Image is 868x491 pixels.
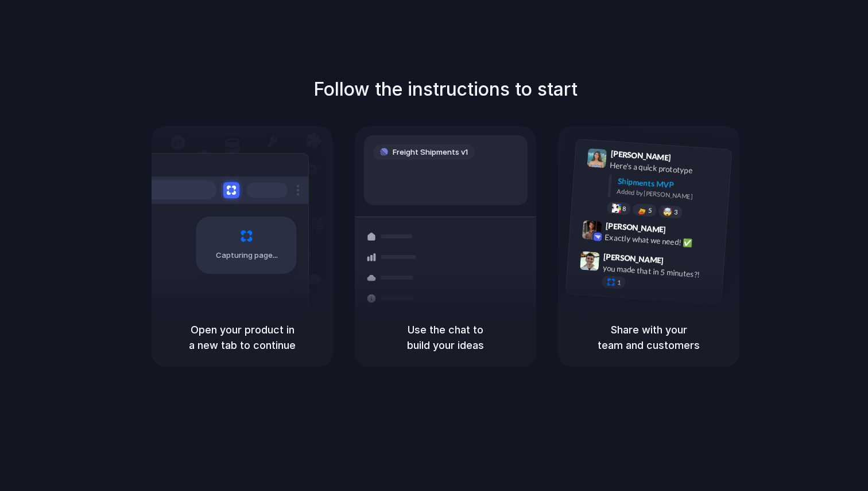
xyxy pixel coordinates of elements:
span: 8 [622,205,626,211]
span: 1 [617,280,621,286]
div: Added by [PERSON_NAME] [617,187,722,203]
div: 🤯 [663,207,673,216]
span: 5 [648,207,652,213]
span: [PERSON_NAME] [610,147,671,164]
div: Exactly what we need! ✅ [604,231,719,250]
span: 3 [674,209,678,215]
div: Shipments MVP [617,175,723,194]
div: you made that in 5 minutes?! [602,262,717,281]
span: [PERSON_NAME] [603,250,664,266]
span: 9:42 AM [669,225,693,238]
span: [PERSON_NAME] [605,219,666,235]
span: 9:47 AM [667,256,691,269]
h5: Open your product in a new tab to continue [165,322,319,353]
span: 9:41 AM [675,152,698,166]
h5: Share with your team and customers [572,322,726,353]
div: Here's a quick prototype [610,159,724,178]
span: Capturing page [216,250,280,261]
span: Freight Shipments v1 [393,147,468,158]
h5: Use the chat to build your ideas [369,322,522,353]
h1: Follow the instructions to start [313,76,578,103]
